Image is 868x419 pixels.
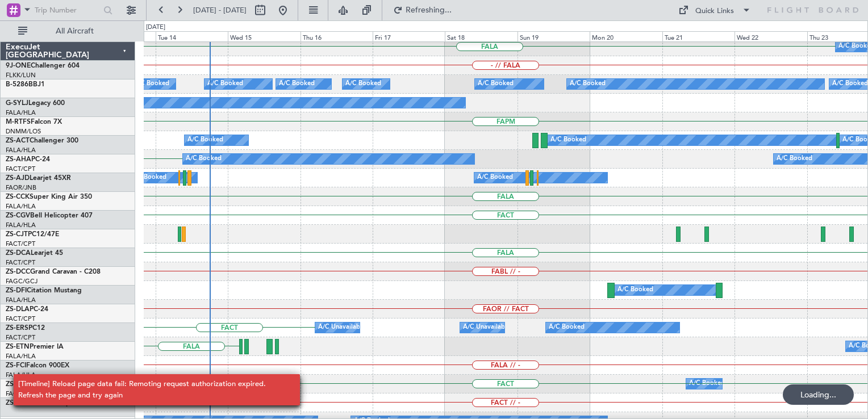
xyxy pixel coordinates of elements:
[6,352,36,361] a: FALA/HLA
[6,250,63,257] a: ZS-DCALearjet 45
[570,76,606,93] div: A/C Booked
[30,27,120,35] span: All Aircraft
[6,81,28,88] span: B-5286
[6,100,65,107] a: G-SYLJLegacy 600
[550,132,586,149] div: A/C Booked
[186,150,222,167] div: A/C Booked
[6,212,93,219] a: ZS-CGVBell Helicopter 407
[6,81,45,88] a: B-5286BBJ1
[301,31,373,41] div: Thu 16
[6,119,62,125] a: M-RTFSFalcon 7X
[445,31,517,41] div: Sat 18
[18,379,283,401] div: [Timeline] Reload page data fail: Remoting request authorization expired. Refresh the page and tr...
[6,62,80,69] a: 9J-ONEChallenger 604
[156,31,228,41] div: Tue 14
[12,22,123,40] button: All Aircraft
[6,119,31,125] span: M-RTFS
[6,175,71,182] a: ZS-AJDLearjet 45XR
[345,76,381,93] div: A/C Booked
[6,146,36,154] a: FALA/HLA
[735,31,807,41] div: Wed 22
[6,325,45,332] a: ZS-ERSPC12
[6,315,35,323] a: FACT/CPT
[783,384,854,405] div: Loading...
[6,212,30,219] span: ZS-CGV
[6,258,35,267] a: FACT/CPT
[6,100,28,107] span: G-SYLJ
[6,277,37,286] a: FAGC/GCJ
[6,165,35,173] a: FACT/CPT
[6,221,36,229] a: FALA/HLA
[478,76,514,93] div: A/C Booked
[6,183,36,192] a: FAOR/JNB
[187,132,223,149] div: A/C Booked
[617,282,653,299] div: A/C Booked
[318,319,365,336] div: A/C Unavailable
[6,108,36,117] a: FALA/HLA
[777,150,812,167] div: A/C Booked
[133,76,169,93] div: A/C Booked
[6,175,30,182] span: ZS-AJD
[6,287,82,294] a: ZS-DFICitation Mustang
[6,231,59,238] a: ZS-CJTPC12/47E
[146,23,165,32] div: [DATE]
[6,202,36,211] a: FALA/HLA
[6,325,28,332] span: ZS-ERS
[6,71,36,79] a: FLKK/LUN
[6,194,92,200] a: ZS-CCKSuper King Air 350
[131,169,166,186] div: A/C Booked
[35,2,100,19] input: Trip Number
[388,1,456,19] button: Refreshing...
[695,6,734,17] div: Quick Links
[6,62,31,69] span: 9J-ONE
[477,169,513,186] div: A/C Booked
[207,76,243,93] div: A/C Booked
[193,5,247,15] span: [DATE] - [DATE]
[6,343,64,350] a: ZS-ETNPremier IA
[6,269,30,275] span: ZS-DCC
[832,76,868,93] div: A/C Booked
[6,269,101,275] a: ZS-DCCGrand Caravan - C208
[6,296,36,304] a: FALA/HLA
[662,31,735,41] div: Tue 21
[6,306,30,313] span: ZS-DLA
[6,306,48,313] a: ZS-DLAPC-24
[6,250,31,257] span: ZS-DCA
[6,194,30,200] span: ZS-CCK
[6,137,78,144] a: ZS-ACTChallenger 300
[6,156,50,163] a: ZS-AHAPC-24
[6,333,35,342] a: FACT/CPT
[6,240,35,248] a: FACT/CPT
[549,319,585,336] div: A/C Booked
[279,76,315,93] div: A/C Booked
[6,287,27,294] span: ZS-DFI
[6,231,28,238] span: ZS-CJT
[6,137,30,144] span: ZS-ACT
[689,375,725,392] div: A/C Booked
[673,1,757,19] button: Quick Links
[373,31,445,41] div: Fri 17
[518,31,590,41] div: Sun 19
[6,343,30,350] span: ZS-ETN
[6,127,41,136] a: DNMM/LOS
[463,319,510,336] div: A/C Unavailable
[405,6,453,14] span: Refreshing...
[590,31,662,41] div: Mon 20
[6,156,31,163] span: ZS-AHA
[228,31,300,41] div: Wed 15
